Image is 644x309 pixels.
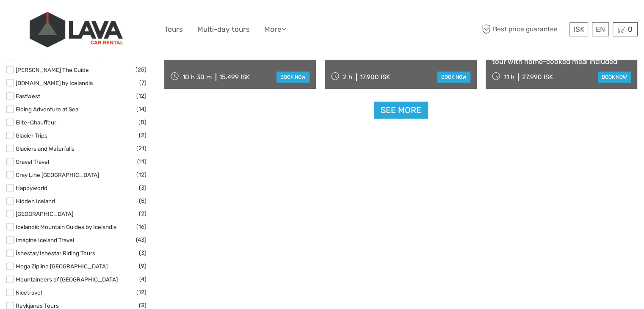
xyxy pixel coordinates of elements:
[137,157,146,166] span: (11)
[139,274,146,284] span: (4)
[16,119,56,126] a: Elite-Chauffeur
[139,209,146,218] span: (2)
[16,250,95,257] a: Íshestar/Ishestar Riding Tours
[16,158,49,165] a: Gravel Travel
[139,78,146,88] span: (7)
[374,102,428,119] a: See more
[437,72,470,83] a: book now
[16,132,47,139] a: Glacier Trips
[16,263,108,270] a: Mega Zipline [GEOGRAPHIC_DATA]
[219,73,250,81] div: 15.499 ISK
[136,91,146,101] span: (12)
[16,237,74,243] a: Imagine Iceland Travel
[139,261,146,271] span: (9)
[16,302,59,309] a: Reykjanes Tours
[136,222,146,232] span: (16)
[592,22,609,36] div: EN
[264,23,286,36] a: More
[480,22,567,36] span: Best price guarantee
[343,73,352,81] span: 2 h
[136,235,146,245] span: (43)
[97,13,108,23] button: Open LiveChat chat widget
[136,143,146,153] span: (21)
[197,23,250,36] a: Multi-day tours
[522,73,553,81] div: 27.990 ISK
[164,23,183,36] a: Tours
[139,196,146,206] span: (5)
[16,93,40,99] a: EastWest
[136,287,146,297] span: (12)
[136,104,146,114] span: (14)
[139,130,146,140] span: (2)
[627,25,634,33] span: 0
[139,248,146,258] span: (3)
[276,72,310,83] a: book now
[16,223,116,230] a: Icelandic Mountain Guides by Icelandia
[16,276,118,283] a: Mountaineers of [GEOGRAPHIC_DATA]
[12,15,96,22] p: We're away right now. Please check back later!
[598,72,631,83] a: book now
[16,210,73,217] a: [GEOGRAPHIC_DATA]
[16,145,75,152] a: Glaciers and Waterfalls
[573,25,584,33] span: ISK
[16,80,93,86] a: [DOMAIN_NAME] by Icelandia
[138,117,146,127] span: (8)
[360,73,390,81] div: 17.900 ISK
[135,65,146,74] span: (25)
[136,170,146,179] span: (12)
[16,66,89,73] a: [PERSON_NAME] The Guide
[16,171,99,178] a: Gray Line [GEOGRAPHIC_DATA]
[182,73,212,81] span: 10 h 30 m
[30,12,123,47] img: 523-13fdf7b0-e410-4b32-8dc9-7907fc8d33f7_logo_big.jpg
[16,185,47,191] a: Happyworld
[503,73,514,81] span: 11 h
[16,289,42,296] a: Nicetravel
[16,198,55,204] a: Hidden Iceland
[16,106,78,113] a: Elding Adventure at Sea
[139,183,146,193] span: (3)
